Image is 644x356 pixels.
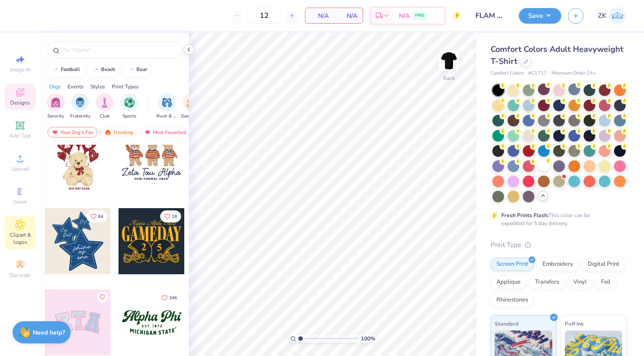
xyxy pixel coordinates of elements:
[157,113,177,120] span: Rush & Bid
[104,129,111,135] img: trending.gif
[247,8,282,24] input: – –
[70,113,90,120] span: Fraternity
[501,211,611,227] div: This color can be expedited for 5 day delivery.
[598,7,626,25] a: ZK
[75,97,85,108] img: Fraternity Image
[181,93,202,120] button: filter button
[97,292,108,302] button: Like
[157,292,181,304] button: Like
[100,127,137,138] div: Trending
[157,93,177,120] button: filter button
[491,258,534,271] div: Screen Print
[162,97,172,108] img: Rush & Bid Image
[9,272,31,279] span: Decorate
[13,198,27,205] span: Greek
[11,165,29,172] span: Upload
[47,93,64,120] button: filter button
[311,11,329,21] span: N/A
[339,11,357,21] span: N/A
[70,93,90,120] div: filter for Fraternity
[120,93,138,120] div: filter for Sports
[157,93,177,120] div: filter for Rush & Bid
[33,328,65,337] strong: Need help?
[87,63,119,76] button: beach
[10,66,31,73] span: Image AI
[70,93,90,120] button: filter button
[415,13,424,19] span: FREE
[101,67,115,72] div: beach
[565,319,584,328] span: Puff Ink
[68,83,84,91] div: Events
[160,210,181,222] button: Like
[595,276,616,289] div: Foil
[96,93,114,120] button: filter button
[49,83,61,91] div: Orgs
[172,214,177,219] span: 18
[186,97,197,108] img: Game Day Image
[598,11,606,21] span: ZK
[181,93,202,120] div: filter for Game Day
[582,258,625,271] div: Digital Print
[98,214,103,219] span: 84
[491,276,526,289] div: Applique
[123,113,136,120] span: Sports
[519,8,561,24] button: Save
[491,293,534,307] div: Rhinestones
[568,276,593,289] div: Vinyl
[62,46,176,54] input: Try "Alpha"
[9,132,31,139] span: Add Text
[440,52,458,70] img: Back
[144,129,151,135] img: most_fav.gif
[361,335,375,343] span: 100 %
[86,210,107,222] button: Like
[181,113,202,120] span: Game Day
[52,67,59,72] img: trend_line.gif
[120,93,138,120] button: filter button
[100,97,110,108] img: Club Image
[92,67,99,72] img: trend_line.gif
[495,319,518,328] span: Standard
[61,67,80,72] div: football
[468,7,512,25] input: Untitled Design
[501,212,549,219] strong: Fresh Prints Flash:
[529,276,565,289] div: Transfers
[47,93,64,120] div: filter for Sorority
[551,70,596,77] span: Minimum Order: 24 +
[537,258,579,271] div: Embroidery
[140,127,191,138] div: Most Favorited
[96,93,114,120] div: filter for Club
[112,83,139,91] div: Print Types
[47,63,84,76] button: football
[491,240,626,250] div: Print Type
[51,97,61,108] img: Sorority Image
[123,63,151,76] button: bear
[124,97,135,108] img: Sports Image
[10,99,30,106] span: Designs
[609,7,626,25] img: Zara Khokhar
[136,67,147,72] div: bear
[127,67,135,72] img: trend_line.gif
[51,129,59,135] img: most_fav.gif
[4,231,36,246] span: Clipart & logos
[100,113,110,120] span: Club
[528,70,547,77] span: # C1717
[399,11,410,21] span: N/A
[47,113,64,120] span: Sorority
[90,83,105,91] div: Styles
[47,127,97,138] div: Your Org's Fav
[491,44,623,67] span: Comfort Colors Adult Heavyweight T-Shirt
[491,70,524,77] span: Comfort Colors
[169,296,177,300] span: 346
[443,74,455,82] div: Back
